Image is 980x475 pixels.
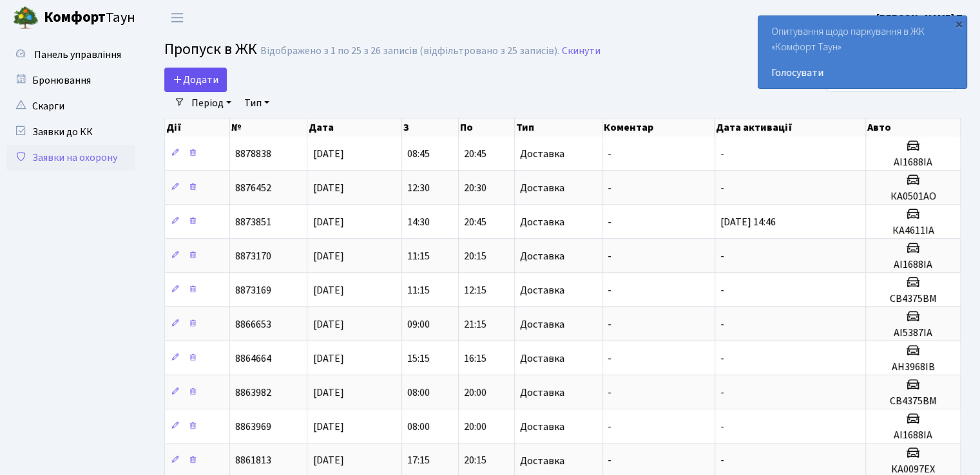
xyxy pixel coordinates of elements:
span: 20:00 [464,386,486,400]
a: Панель управління [6,42,135,68]
th: Авто [866,118,961,136]
a: Додати [164,68,227,92]
span: - [608,386,611,400]
h5: АІ1688ІА [871,156,955,169]
span: Доставка [520,319,564,330]
a: Період [186,92,236,114]
th: Дата [307,118,402,136]
th: З [402,118,458,136]
span: 8866653 [235,317,271,331]
span: - [720,351,724,366]
span: 15:15 [407,351,430,366]
span: 14:30 [407,215,430,229]
th: Дії [165,118,230,136]
div: Відображено з 1 по 25 з 26 записів (відфільтровано з 25 записів). [260,45,559,57]
th: Коментар [602,118,715,136]
span: Доставка [520,217,564,227]
span: 20:15 [464,454,486,468]
span: Доставка [520,285,564,295]
span: 08:45 [407,147,430,161]
span: Таун [44,7,135,29]
span: [DATE] 14:46 [720,215,776,229]
span: - [608,351,611,366]
span: 20:30 [464,181,486,195]
span: - [720,386,724,400]
span: 17:15 [407,454,430,468]
span: Доставка [520,353,564,364]
span: Доставка [520,183,564,193]
span: Панель управління [34,48,121,62]
h5: КА0501АО [871,191,955,203]
span: Пропуск в ЖК [164,38,257,61]
span: 8876452 [235,181,271,195]
span: [DATE] [312,249,343,263]
span: Доставка [520,387,564,398]
span: 8863969 [235,420,271,434]
span: [DATE] [312,386,343,400]
span: - [720,454,724,468]
span: - [608,420,611,434]
button: Переключити навігацію [161,7,193,28]
div: Опитування щодо паркування в ЖК «Комфорт Таун» [758,16,966,88]
span: - [608,454,611,468]
img: logo.png [13,5,39,31]
span: - [608,147,611,161]
th: Дата активації [715,118,866,136]
span: [DATE] [312,215,343,229]
span: Доставка [520,456,564,466]
span: - [608,249,611,263]
span: 11:15 [407,249,430,263]
h5: КА4611ІА [871,225,955,237]
span: - [608,181,611,195]
a: Бронювання [6,68,135,93]
th: № [230,118,307,136]
th: Тип [515,118,602,136]
span: [DATE] [312,181,343,195]
div: × [952,17,965,30]
span: 8864664 [235,351,271,366]
span: [DATE] [312,351,343,366]
h5: АІ1688ІА [871,429,955,442]
span: 12:30 [407,181,430,195]
span: - [608,317,611,331]
span: Доставка [520,251,564,261]
span: - [720,283,724,297]
span: 8873851 [235,215,271,229]
a: Скарги [6,93,135,119]
span: 20:15 [464,249,486,263]
a: [PERSON_NAME] Т. [876,10,965,26]
span: - [720,420,724,434]
h5: СВ4375ВМ [871,293,955,305]
span: 09:00 [407,317,430,331]
a: Тип [239,92,274,114]
a: Голосувати [771,65,954,80]
b: [PERSON_NAME] Т. [876,11,965,25]
span: - [608,215,611,229]
h5: СВ4375ВМ [871,395,955,407]
span: 8878838 [235,147,271,161]
span: 21:15 [464,317,486,331]
th: По [459,118,515,136]
span: - [720,181,724,195]
span: 08:00 [407,386,430,400]
h5: АН3968ІВ [871,361,955,373]
span: 8861813 [235,454,271,468]
span: - [720,249,724,263]
span: 8873170 [235,249,271,263]
b: Комфорт [44,7,106,28]
span: 08:00 [407,420,430,434]
span: Доставка [520,149,564,159]
span: [DATE] [312,420,343,434]
span: 20:45 [464,147,486,161]
span: - [608,283,611,297]
span: 20:00 [464,420,486,434]
span: - [720,317,724,331]
a: Заявки до КК [6,119,135,145]
a: Заявки на охорону [6,145,135,171]
span: - [720,147,724,161]
span: Додати [173,73,218,87]
span: [DATE] [312,283,343,297]
h5: АІ5387ІА [871,327,955,339]
span: 8863982 [235,386,271,400]
span: 11:15 [407,283,430,297]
